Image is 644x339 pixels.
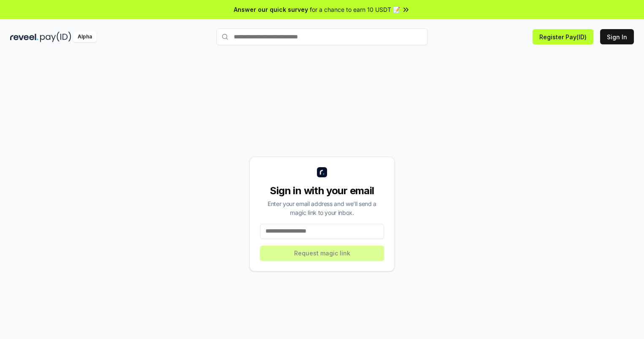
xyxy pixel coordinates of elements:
img: pay_id [40,32,71,42]
button: Register Pay(ID) [533,29,593,44]
span: Answer our quick survey [234,5,308,14]
span: for a chance to earn 10 USDT 📝 [310,5,400,14]
div: Sign in with your email [260,184,384,198]
img: logo_small [317,167,327,177]
div: Alpha [73,32,97,42]
button: Sign In [600,29,634,44]
img: reveel_dark [10,32,38,42]
div: Enter your email address and we’ll send a magic link to your inbox. [260,199,384,217]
